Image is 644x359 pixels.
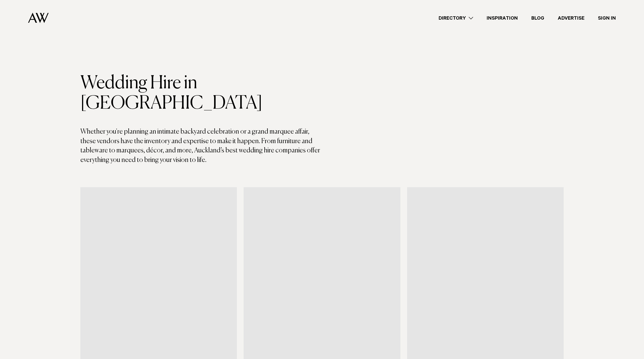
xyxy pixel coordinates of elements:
[591,14,623,22] a: Sign In
[432,14,480,22] a: Directory
[80,73,322,114] h1: Wedding Hire in [GEOGRAPHIC_DATA]
[551,14,591,22] a: Advertise
[80,127,322,165] p: Whether you're planning an intimate backyard celebration or a grand marquee affair, these vendors...
[28,13,49,23] img: Auckland Weddings Logo
[480,14,525,22] a: Inspiration
[525,14,551,22] a: Blog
